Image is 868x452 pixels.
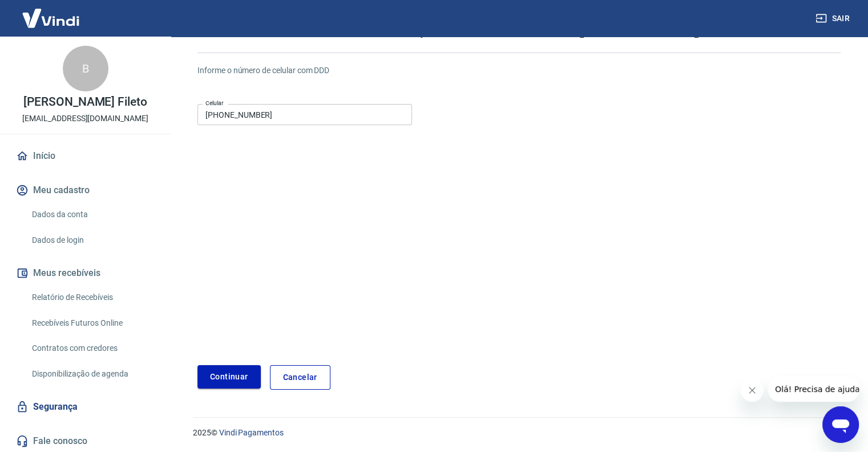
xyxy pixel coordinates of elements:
[27,337,157,360] a: Contratos com credores
[14,261,157,286] button: Meus recebíveis
[23,96,147,108] p: [PERSON_NAME] Fileto
[14,143,157,169] a: Início
[768,377,859,402] iframe: Mensagem da empresa
[27,229,157,252] a: Dados de login
[27,203,157,226] a: Dados da conta
[22,113,148,125] p: [EMAIL_ADDRESS][DOMAIN_NAME]
[14,394,157,419] a: Segurança
[205,99,224,107] label: Celular
[27,311,157,335] a: Recebíveis Futuros Online
[219,428,284,437] a: Vindi Pagamentos
[14,178,157,203] button: Meu cadastro
[813,8,854,29] button: Sair
[63,46,108,91] div: B
[27,286,157,309] a: Relatório de Recebíveis
[197,365,261,389] button: Continuar
[7,8,96,17] span: Olá! Precisa de ajuda?
[27,362,157,386] a: Disponibilização de agenda
[822,406,859,443] iframe: Botão para abrir a janela de mensagens
[197,65,841,77] h6: Informe o número de celular com DDD
[193,427,841,439] p: 2025 ©
[14,1,88,35] img: Vindi
[270,365,330,390] a: Cancelar
[741,379,764,402] iframe: Fechar mensagem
